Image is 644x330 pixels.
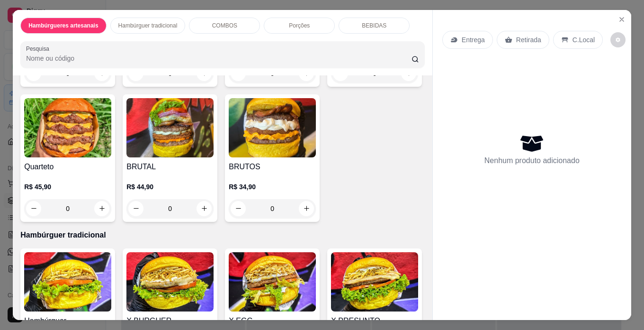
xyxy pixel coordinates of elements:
[24,315,111,327] h4: Hambúrguer
[610,32,626,47] button: decrease-product-quantity
[212,22,237,29] p: COMBOS
[289,22,310,29] p: Porções
[118,22,178,29] p: Hambúrguer tradicional
[126,161,214,173] h4: BRUTAL
[229,161,316,173] h4: BRUTOS
[126,98,214,157] img: product-image
[28,22,98,29] p: Hambúrgueres artesanais
[24,252,111,312] img: product-image
[229,315,316,327] h4: X EGG
[126,315,214,327] h4: X BURGUER
[126,182,214,192] p: R$ 44,90
[614,12,629,27] button: Close
[229,252,316,312] img: product-image
[24,182,111,192] p: R$ 45,90
[126,252,214,312] img: product-image
[516,35,541,45] p: Retirada
[331,252,418,312] img: product-image
[572,35,595,45] p: C.Local
[24,161,111,173] h4: Quarteto
[331,315,418,327] h4: X PRESUNTO
[20,229,425,241] p: Hambúrguer tradicional
[362,22,386,29] p: BEBIDAS
[24,98,111,157] img: product-image
[229,182,316,192] p: R$ 34,90
[484,155,580,166] p: Nenhum produto adicionado
[26,54,411,63] input: Pesquisa
[26,45,53,53] label: Pesquisa
[462,35,485,45] p: Entrega
[229,98,316,157] img: product-image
